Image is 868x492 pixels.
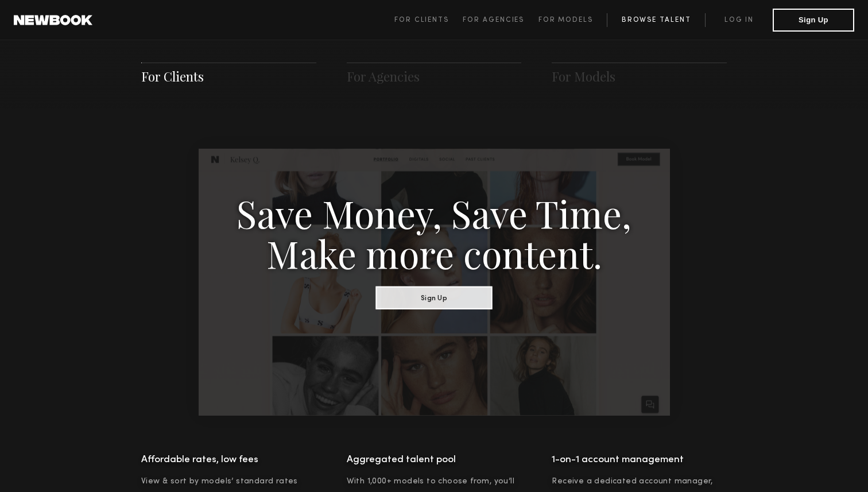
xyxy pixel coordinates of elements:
a: For Agencies [463,13,538,27]
h4: 1-on-1 account management [552,451,727,468]
a: For Models [538,13,607,27]
button: Sign Up [376,286,493,309]
a: Log in [705,13,773,27]
h4: Affordable rates, low fees [141,451,316,468]
h3: Save Money, Save Time, Make more content. [236,192,632,273]
button: Sign Up [773,9,854,32]
a: For Agencies [347,68,420,85]
h4: Aggregated talent pool [347,451,522,468]
span: For Clients [394,17,449,24]
a: For Clients [141,68,204,85]
a: For Models [552,68,615,85]
span: For Agencies [463,17,524,24]
a: For Clients [394,13,463,27]
span: For Models [538,17,593,24]
a: Browse Talent [607,13,705,27]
